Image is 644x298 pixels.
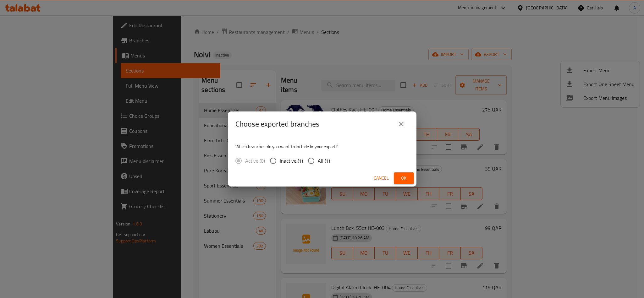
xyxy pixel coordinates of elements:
p: Which branches do you want to include in your export? [235,144,409,150]
span: All (1) [318,157,330,165]
span: Ok [399,174,409,182]
button: Cancel [371,172,391,184]
button: Ok [394,172,414,184]
span: Cancel [374,174,389,182]
h2: Choose exported branches [235,119,319,129]
button: close [394,116,409,132]
span: Active (0) [245,157,265,165]
span: Inactive (1) [280,157,303,165]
